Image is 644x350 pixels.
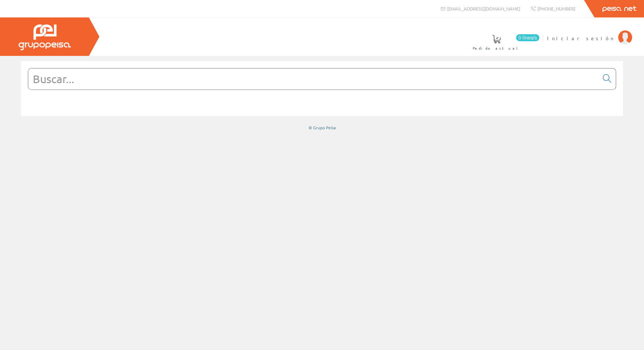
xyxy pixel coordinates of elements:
[547,29,632,36] a: Iniciar sesión
[18,24,71,50] img: Grupo Peisa
[547,35,615,42] span: Iniciar sesión
[473,45,520,52] span: Pedido actual
[516,34,539,41] span: 0 línea/s
[447,6,520,12] span: [EMAIL_ADDRESS][DOMAIN_NAME]
[28,68,599,89] input: Buscar...
[537,6,575,12] span: [PHONE_NUMBER]
[21,125,623,131] div: © Grupo Peisa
